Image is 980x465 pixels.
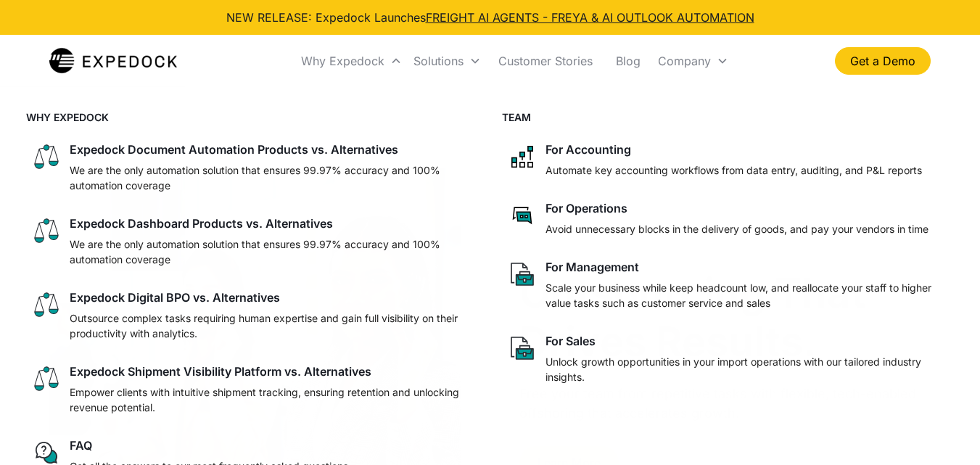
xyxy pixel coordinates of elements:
[26,358,479,421] a: scale iconExpedock Shipment Visibility Platform vs. AlternativesEmpower clients with intuitive sh...
[652,36,734,86] div: Company
[70,290,280,305] div: Expedock Digital BPO vs. Alternatives
[49,46,178,75] img: Expedock Logo
[545,354,949,384] p: Unlock growth opportunities in your import operations with our tailored industry insights.
[32,216,61,245] img: scale icon
[70,384,473,415] p: Empower clients with intuitive shipment tracking, ensuring retention and unlocking revenue potent...
[487,36,604,86] a: Customer Stories
[70,162,473,193] p: We are the only automation solution that ensures 99.97% accuracy and 100% automation coverage
[508,201,537,230] img: rectangular chat bubble icon
[70,216,333,231] div: Expedock Dashboard Products vs. Alternatives
[545,260,639,274] div: For Management
[70,364,371,379] div: Expedock Shipment Visibility Platform vs. Alternatives
[545,221,928,236] p: Avoid unnecessary blocks in the delivery of goods, and pay your vendors in time
[508,334,537,363] img: paper and bag icon
[508,260,537,289] img: paper and bag icon
[70,438,92,453] div: FAQ
[545,162,922,178] p: Automate key accounting workflows from data entry, auditing, and P&L reports
[32,290,61,319] img: scale icon
[426,10,754,25] a: FREIGHT AI AGENTS - FREYA & AI OUTLOOK AUTOMATION
[508,142,537,171] img: network like icon
[545,201,627,215] div: For Operations
[70,142,398,157] div: Expedock Document Automation Products vs. Alternatives
[545,142,631,157] div: For Accounting
[502,136,955,184] a: network like iconFor AccountingAutomate key accounting workflows from data entry, auditing, and P...
[835,47,931,75] a: Get a Demo
[70,236,473,267] p: We are the only automation solution that ensures 99.97% accuracy and 100% automation coverage
[502,110,955,125] h4: TEAM
[545,280,949,310] p: Scale your business while keep headcount low, and reallocate your staff to higher value tasks suc...
[70,310,473,341] p: Outsource complex tasks requiring human expertise and gain full visibility on their productivity ...
[32,364,61,393] img: scale icon
[604,36,652,86] a: Blog
[26,210,479,273] a: scale iconExpedock Dashboard Products vs. AlternativesWe are the only automation solution that en...
[49,46,178,75] a: home
[502,328,955,390] a: paper and bag iconFor SalesUnlock growth opportunities in your import operations with our tailore...
[26,110,479,125] h4: WHY EXPEDOCK
[413,54,464,68] div: Solutions
[502,195,955,242] a: rectangular chat bubble iconFor OperationsAvoid unnecessary blocks in the delivery of goods, and ...
[26,136,479,199] a: scale iconExpedock Document Automation Products vs. AlternativesWe are the only automation soluti...
[408,36,487,86] div: Solutions
[545,334,596,348] div: For Sales
[658,54,711,68] div: Company
[32,142,61,171] img: scale icon
[301,54,384,68] div: Why Expedock
[226,9,754,26] div: NEW RELEASE: Expedock Launches
[295,36,408,86] div: Why Expedock
[502,254,955,316] a: paper and bag iconFor ManagementScale your business while keep headcount low, and reallocate your...
[26,284,479,347] a: scale iconExpedock Digital BPO vs. AlternativesOutsource complex tasks requiring human expertise ...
